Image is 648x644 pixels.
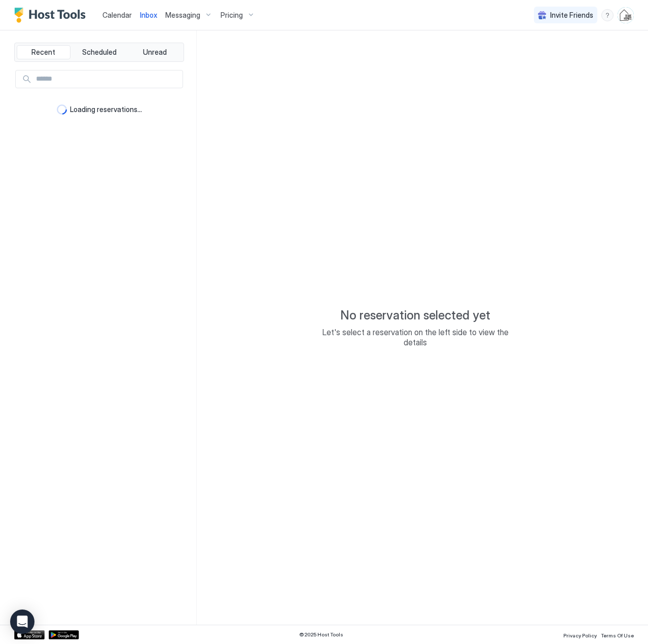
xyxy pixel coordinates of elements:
[128,45,182,59] button: Unread
[14,630,45,639] a: App Store
[31,48,55,57] span: Recent
[550,11,593,20] span: Invite Friends
[314,327,517,347] span: Let's select a reservation on the left side to view the details
[140,11,157,19] span: Inbox
[102,10,132,20] a: Calendar
[57,104,67,115] div: loading
[563,629,597,640] a: Privacy Policy
[601,9,614,21] div: menu
[17,45,70,59] button: Recent
[70,105,142,114] span: Loading reservations...
[14,8,90,23] a: Host Tools Logo
[49,630,79,639] a: Google Play Store
[618,7,634,23] div: User profile
[221,11,243,20] span: Pricing
[601,632,634,638] span: Terms Of Use
[299,631,343,638] span: © 2025 Host Tools
[102,11,132,19] span: Calendar
[73,45,126,59] button: Scheduled
[82,48,117,57] span: Scheduled
[340,308,490,323] span: No reservation selected yet
[601,629,634,640] a: Terms Of Use
[143,48,167,57] span: Unread
[10,610,34,634] div: Open Intercom Messenger
[140,10,157,20] a: Inbox
[563,632,597,638] span: Privacy Policy
[14,43,184,62] div: tab-group
[32,70,183,88] input: Input Field
[165,11,200,20] span: Messaging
